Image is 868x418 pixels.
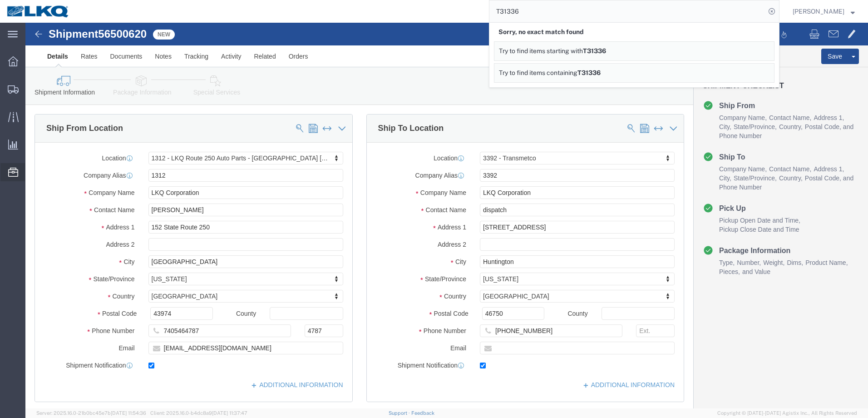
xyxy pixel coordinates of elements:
[150,410,247,416] span: Client: 2025.16.0-b4dc8a9
[411,410,434,416] a: Feedback
[499,69,577,76] span: Try to find items containing
[583,47,606,55] span: T31336
[792,6,855,17] button: [PERSON_NAME]
[36,410,146,416] span: Server: 2025.16.0-21b0bc45e7b
[577,69,601,76] span: T31336
[499,47,583,55] span: Try to find items starting with
[25,23,868,408] iframe: FS Legacy Container
[6,5,70,18] img: logo
[111,410,146,416] span: [DATE] 11:54:36
[494,23,774,41] div: Sorry, no exact match found
[212,410,247,416] span: [DATE] 11:37:47
[389,410,411,416] a: Support
[489,0,765,22] input: Search for shipment number, reference number
[793,6,844,16] span: Ryan Gledhill
[717,409,857,417] span: Copyright © [DATE]-[DATE] Agistix Inc., All Rights Reserved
